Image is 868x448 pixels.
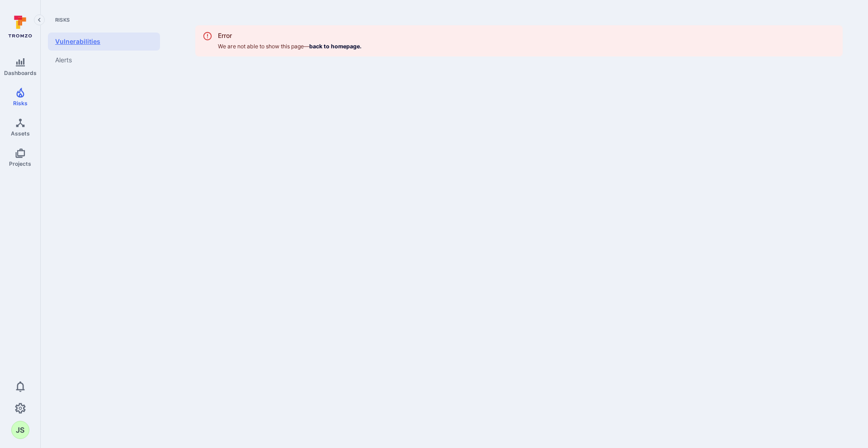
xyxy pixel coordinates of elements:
[11,421,29,439] button: JS
[36,16,42,24] i: Collapse navigation menu
[218,31,362,40] div: Error
[13,100,28,107] span: Risks
[48,16,160,23] span: Risks
[11,421,29,439] div: JOHN SILVAN KONDAMUDI
[48,51,160,70] a: Alerts
[218,28,362,54] div: We are not able to show this page —
[309,43,362,50] a: back to homepage.
[4,70,37,76] span: Dashboards
[11,130,30,137] span: Assets
[34,14,45,25] button: Collapse navigation menu
[9,160,31,167] span: Projects
[48,33,160,51] a: Vulnerabilities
